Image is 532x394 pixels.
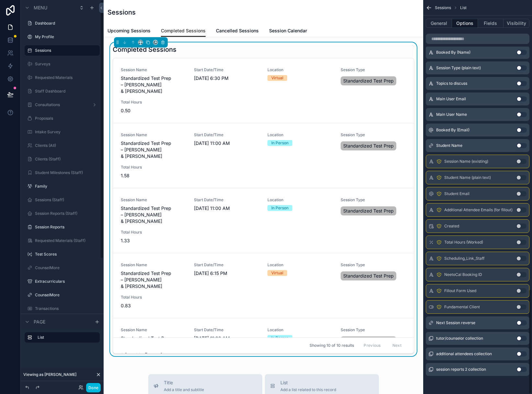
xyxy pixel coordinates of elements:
[121,107,186,114] span: 0.50
[35,252,96,257] label: Test Scores
[113,45,176,54] h1: Completed Sessions
[194,205,259,212] span: [DATE] 11:00 AM
[121,172,186,179] span: 1.58
[35,279,96,284] label: Extracurriculars
[269,25,307,38] a: Session Calendar
[35,197,96,202] label: Sessions (Staff)
[121,302,186,309] span: 0.83
[267,132,333,137] span: Location
[267,327,333,333] span: Location
[35,116,96,121] label: Proposals
[35,157,96,162] label: Clients (Staff)
[436,96,466,102] span: Main User Email
[121,75,186,94] span: Standardized Test Prep – [PERSON_NAME] & [PERSON_NAME]
[34,319,45,325] span: Page
[341,327,406,333] span: Session Type
[35,143,96,148] label: Clients (All)
[444,159,488,164] span: Session Name (existing)
[108,8,136,17] h1: Sessions
[436,143,462,148] span: Student Name
[436,65,481,71] span: Session Type (plain text)
[269,27,307,34] span: Session Calendar
[35,75,96,80] a: Requested Materials
[35,292,96,298] label: CounselMore
[444,240,483,245] span: Total Hours (Worked)
[35,184,96,189] label: Family
[444,256,484,261] span: Scheduling_Link_Staff
[38,335,95,340] label: List
[478,19,504,28] button: Fields
[436,367,486,372] span: session reports 2 collection
[216,27,259,34] span: Cancelled Sessions
[194,67,259,72] span: Start Date/Time
[121,237,186,244] span: 1.33
[161,27,206,34] span: Completed Sessions
[35,265,96,270] label: CounselMore
[35,211,96,216] a: Session Reports (Staff)
[164,387,204,392] span: Add a title and subtitle
[121,140,186,159] span: Standardized Test Prep – [PERSON_NAME] & [PERSON_NAME]
[194,132,259,137] span: Start Date/Time
[341,67,406,72] span: Session Type
[460,5,467,10] span: List
[436,320,475,325] span: Next Session reverse
[444,191,470,196] span: Student Email
[436,127,470,133] span: Booked By (Email)
[267,262,333,268] span: Location
[436,336,483,341] span: tutor/counselor collection
[436,351,492,356] span: additional attendees collection
[35,102,87,107] label: Consultations
[444,288,476,293] span: Fillout Form Used
[271,335,289,341] div: In Person
[444,175,491,180] span: Student Name (plain text)
[310,343,354,348] span: Showing 10 of 10 results
[35,238,96,243] label: Requested Materials (Staff)
[34,5,47,11] span: Menu
[271,270,283,276] div: Virtual
[161,25,206,37] a: Completed Sessions
[35,306,96,311] label: Transactions
[194,140,259,147] span: [DATE] 11:00 AM
[267,197,333,202] span: Location
[121,230,186,235] span: Total Hours
[35,34,96,39] label: My Profile
[86,383,101,392] button: Done
[271,75,283,81] div: Virtual
[341,262,406,268] span: Session Type
[436,81,467,86] span: Topics to discuss
[343,143,394,149] span: Standardized Test Prep
[194,270,259,277] span: [DATE] 6:15 PM
[194,327,259,333] span: Start Date/Time
[23,372,76,377] span: Viewing as [PERSON_NAME]
[35,21,96,26] label: Dashboard
[121,197,186,202] span: Session Name
[35,129,96,135] label: Intake Survey
[194,335,259,342] span: [DATE] 11:00 AM
[341,197,406,202] span: Session Type
[435,5,451,10] span: Sessions
[444,207,513,213] span: Additional Attendee Emails (for fillout)
[444,304,480,310] span: Fundamental Client
[35,224,96,230] label: Session Reports
[121,100,186,105] span: Total Hours
[436,112,467,117] span: Main User Name
[343,78,394,84] span: Standardized Test Prep
[504,19,529,28] button: Visibility
[121,67,186,72] span: Session Name
[35,48,96,53] label: Sessions
[452,19,478,28] button: Options
[194,75,259,82] span: [DATE] 6:30 PM
[194,197,259,202] span: Start Date/Time
[426,19,452,28] button: General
